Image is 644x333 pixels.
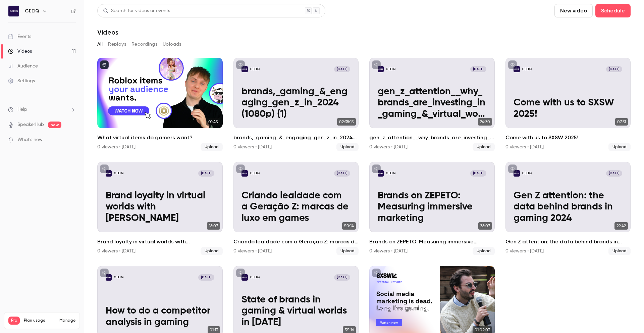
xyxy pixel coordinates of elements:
p: Gen Z attention: the data behind brands in gaming 2024 [514,190,622,224]
span: 24:30 [478,118,492,126]
h2: Brand loyalty in virtual worlds with [PERSON_NAME] [97,238,223,246]
span: 02:38:15 [337,118,356,126]
h6: GEEIQ [25,8,39,14]
span: [DATE] [334,274,350,280]
span: 29:42 [614,222,628,230]
p: Brands on ZEPETO: Measuring immersive marketing [378,190,486,224]
h2: gen_z_attention__why_brands_are_investing_in_gaming_&_virtual_worlds_in_2024 (1080p) [369,134,495,142]
li: Brands on ZEPETO: Measuring immersive marketing [369,162,495,255]
button: unpublished [372,269,381,277]
img: State of brands in gaming & virtual worlds in 2025 [241,274,248,280]
button: unpublished [100,269,109,277]
div: 0 viewers • [DATE] [505,248,544,254]
p: GEEIQ [114,275,124,280]
div: Settings [8,78,35,84]
p: How to do a competitor analysis in gaming [106,305,214,328]
button: Replays [108,39,126,50]
button: Schedule [595,4,631,17]
a: Manage [59,318,75,323]
div: Search for videos or events [103,7,170,14]
p: GEEIQ [250,171,260,176]
span: Upload [473,143,495,151]
p: brands,_gaming_&_engaging_gen_z_in_2024 (1080p) (1) [241,86,350,120]
h2: brands,_gaming_&_engaging_gen_z_in_2024 (1080p) (1) [233,134,359,142]
span: [DATE] [198,170,214,176]
li: brands,_gaming_&_engaging_gen_z_in_2024 (1080p) (1) [233,58,359,151]
div: 0 viewers • [DATE] [233,144,272,150]
h2: Gen Z attention: the data behind brands in gaming 2024 [505,238,631,246]
li: help-dropdown-opener [8,106,76,113]
button: unpublished [508,60,517,69]
span: Upload [608,143,631,151]
li: What virtual items do gamers want? [97,58,223,151]
span: [DATE] [334,170,350,176]
button: unpublished [372,164,381,173]
button: unpublished [100,164,109,173]
a: brands,_gaming_&_engaging_gen_z_in_2024 (1080p) (1)GEEIQ[DATE]brands,_gaming_&_engaging_gen_z_in_... [233,58,359,151]
p: GEEIQ [250,275,260,280]
img: GEEIQ [8,6,19,16]
span: [DATE] [198,274,214,280]
a: gen_z_attention__why_brands_are_investing_in_gaming_&_virtual_worlds_in_2024 (1080p)GEEIQ[DATE]ge... [369,58,495,151]
div: 0 viewers • [DATE] [97,248,136,254]
span: 16:07 [207,222,220,230]
img: brands,_gaming_&_engaging_gen_z_in_2024 (1080p) (1) [241,66,248,72]
div: Audience [8,63,38,69]
p: GEEIQ [522,67,532,72]
span: Upload [336,143,359,151]
div: 0 viewers • [DATE] [369,144,408,150]
p: GEEIQ [386,67,396,72]
span: 50:14 [342,222,356,230]
p: Brand loyalty in virtual worlds with [PERSON_NAME] [106,190,214,224]
div: Events [8,33,31,40]
span: Help [17,106,27,113]
div: 0 viewers • [DATE] [505,144,544,150]
p: gen_z_attention__why_brands_are_investing_in_gaming_&_virtual_worlds_in_2024 (1080p) [378,86,486,120]
h2: What virtual items do gamers want? [97,134,223,142]
img: Brand loyalty in virtual worlds with Craig Tattersall [106,170,112,176]
button: unpublished [236,164,245,173]
h2: Come with us to SXSW 2025! [505,134,631,142]
span: Upload [473,247,495,255]
a: Brands on ZEPETO: Measuring immersive marketingGEEIQ[DATE]Brands on ZEPETO: Measuring immersive m... [369,162,495,255]
li: Criando lealdade com a Geração Z: marcas de luxo em games [233,162,359,255]
p: GEEIQ [386,171,396,176]
h2: Brands on ZEPETO: Measuring immersive marketing [369,238,495,246]
span: Plan usage [24,318,55,323]
a: Come with us to SXSW 2025!GEEIQ[DATE]Come with us to SXSW 2025!07:31Come with us to SXSW 2025!0 v... [505,58,631,151]
button: unpublished [236,60,245,69]
span: Upload [201,143,223,151]
div: 0 viewers • [DATE] [233,248,272,254]
a: Gen Z attention: the data behind brands in gaming 2024GEEIQ[DATE]Gen Z attention: the data behind... [505,162,631,255]
button: Recordings [131,39,157,50]
span: Upload [201,247,223,255]
img: How to do a competitor analysis in gaming [106,274,112,280]
button: published [100,60,109,69]
img: gen_z_attention__why_brands_are_investing_in_gaming_&_virtual_worlds_in_2024 (1080p) [378,66,384,72]
a: Brand loyalty in virtual worlds with Craig TattersallGEEIQ[DATE]Brand loyalty in virtual worlds w... [97,162,223,255]
a: 01:45What virtual items do gamers want?0 viewers • [DATE]Upload [97,58,223,151]
li: Come with us to SXSW 2025! [505,58,631,151]
li: gen_z_attention__why_brands_are_investing_in_gaming_&_virtual_worlds_in_2024 (1080p) [369,58,495,151]
img: Criando lealdade com a Geração Z: marcas de luxo em games [241,170,248,176]
h1: Videos [97,28,118,36]
p: GEEIQ [250,67,260,72]
button: unpublished [236,269,245,277]
li: Gen Z attention: the data behind brands in gaming 2024 [505,162,631,255]
span: [DATE] [470,66,486,72]
span: Upload [608,247,631,255]
span: Pro [8,317,20,325]
span: [DATE] [606,170,622,176]
img: Brands on ZEPETO: Measuring immersive marketing [378,170,384,176]
span: new [48,122,61,128]
img: Come with us to SXSW 2025! [514,66,520,72]
span: 07:31 [615,118,628,126]
span: [DATE] [606,66,622,72]
button: All [97,39,103,50]
p: GEEIQ [522,171,532,176]
button: New video [554,4,593,17]
button: Uploads [163,39,181,50]
span: [DATE] [470,170,486,176]
button: unpublished [508,164,517,173]
span: Upload [336,247,359,255]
